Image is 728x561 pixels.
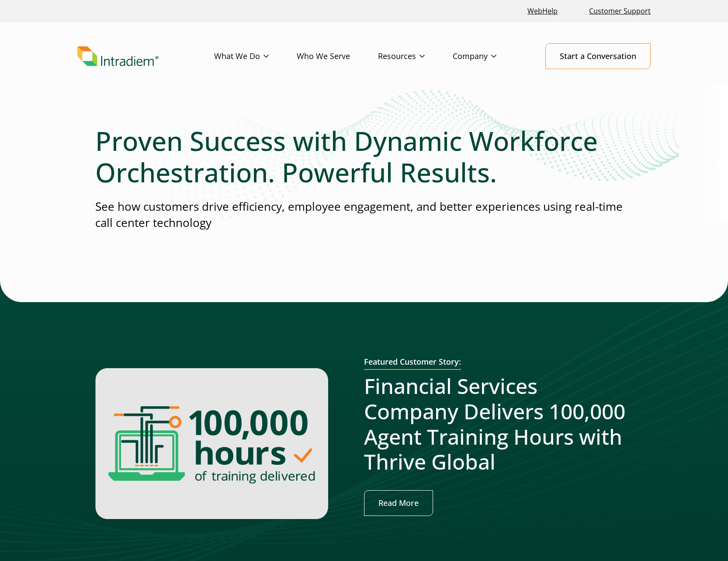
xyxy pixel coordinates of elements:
[378,44,453,69] a: Resources
[524,2,561,21] a: Link opens in a new window
[77,46,159,66] img: Intradiem
[364,490,433,516] a: Read More
[545,43,651,69] a: Start a Conversation
[95,125,633,188] h1: Proven Success with Dynamic Workforce Orchestration. Powerful Results.
[586,2,654,21] a: Customer Support
[77,46,214,66] a: Link to homepage of Intradiem
[95,199,633,231] p: See how customers drive efficiency, employee engagement, and better experiences using real-time c...
[297,44,378,69] a: Who We Serve
[364,357,461,370] h2: Featured Customer Story:
[214,44,297,69] a: What We Do
[364,373,633,474] h2: Financial Services Company Delivers 100,000 Agent Training Hours with Thrive Global
[453,44,524,69] a: Company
